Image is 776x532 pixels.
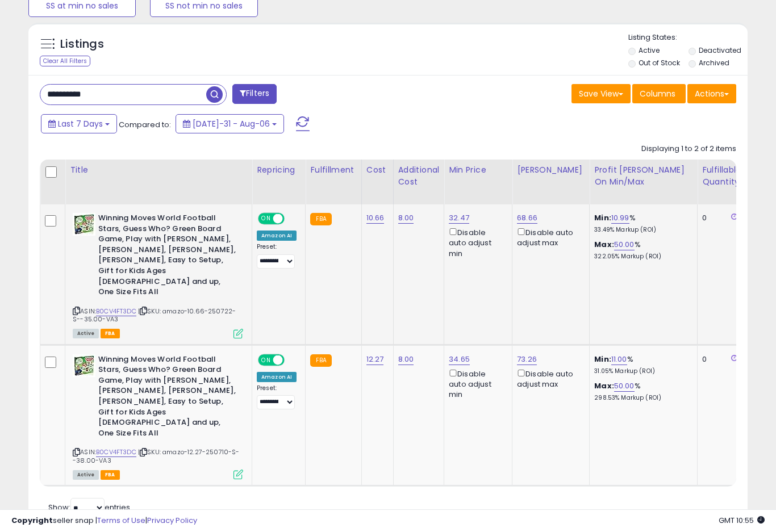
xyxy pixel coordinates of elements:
[687,84,736,103] button: Actions
[257,243,297,269] div: Preset:
[639,58,680,68] label: Out of Stock
[73,447,240,464] span: | SKU: amazo-12.27-250710-S--38.00-VA3
[594,253,689,261] p: 322.05% Markup (ROI)
[614,239,635,250] a: 50.00
[702,354,737,365] div: 0
[517,367,581,389] div: Disable auto adjust max
[310,164,356,176] div: Fulfillment
[594,240,689,261] div: %
[398,164,440,188] div: Additional Cost
[640,88,675,99] span: Columns
[594,367,689,375] p: 31.05% Markup (ROI)
[632,84,686,103] button: Columns
[73,354,95,377] img: 51nHJmQEvaL._SL40_.jpg
[366,212,385,224] a: 10.66
[719,515,765,526] span: 2025-08-14 10:55 GMT
[366,164,389,176] div: Cost
[257,164,301,176] div: Repricing
[594,212,611,223] b: Min:
[98,354,236,442] b: Winning Moves World Football Stars, Guess Who? Green Board Game, Play with [PERSON_NAME], [PERSON...
[517,226,581,248] div: Disable auto adjust max
[641,144,736,154] div: Displaying 1 to 2 of 2 items
[594,164,692,188] div: Profit [PERSON_NAME] on Min/Max
[48,502,130,513] span: Show: entries
[639,45,660,55] label: Active
[70,164,247,176] div: Title
[73,354,243,479] div: ASIN:
[310,213,331,225] small: FBA
[594,381,689,402] div: %
[517,354,537,365] a: 73.26
[594,354,611,365] b: Min:
[98,213,236,300] b: Winning Moves World Football Stars, Guess Who? Green Board Game, Play with [PERSON_NAME], [PERSON...
[449,164,507,176] div: Min Price
[73,213,95,236] img: 51nHJmQEvaL._SL40_.jpg
[517,164,585,176] div: [PERSON_NAME]
[594,394,689,402] p: 298.53% Markup (ROI)
[398,212,414,224] a: 8.00
[517,212,537,224] a: 68.66
[73,307,236,324] span: | SKU: amazo-10.66-250722-S--35.00-VA3
[702,164,741,188] div: Fulfillable Quantity
[176,114,284,133] button: [DATE]-31 - Aug-06
[60,36,104,52] h5: Listings
[594,354,689,375] div: %
[449,226,503,259] div: Disable auto adjust min
[611,354,627,365] a: 11.00
[101,329,120,338] span: FBA
[40,56,90,66] div: Clear All Filters
[232,84,277,104] button: Filters
[699,45,741,55] label: Deactivated
[259,214,273,224] span: ON
[283,214,301,224] span: OFF
[101,470,120,480] span: FBA
[257,372,297,382] div: Amazon AI
[119,119,171,130] span: Compared to:
[58,118,103,129] span: Last 7 Days
[193,118,270,129] span: [DATE]-31 - Aug-06
[594,226,689,234] p: 33.49% Markup (ROI)
[449,212,469,224] a: 32.47
[41,114,117,133] button: Last 7 Days
[398,354,414,365] a: 8.00
[699,58,729,68] label: Archived
[73,213,243,337] div: ASIN:
[310,354,331,367] small: FBA
[96,447,136,457] a: B0CV4FT3DC
[11,515,53,526] strong: Copyright
[73,470,99,480] span: All listings currently available for purchase on Amazon
[449,354,470,365] a: 34.65
[594,239,614,250] b: Max:
[590,160,698,204] th: The percentage added to the cost of goods (COGS) that forms the calculator for Min & Max prices.
[702,213,737,223] div: 0
[366,354,384,365] a: 12.27
[96,307,136,316] a: B0CV4FT3DC
[257,384,297,410] div: Preset:
[97,515,145,526] a: Terms of Use
[259,355,273,365] span: ON
[257,231,297,241] div: Amazon AI
[449,367,503,400] div: Disable auto adjust min
[571,84,631,103] button: Save View
[594,380,614,391] b: Max:
[283,355,301,365] span: OFF
[594,213,689,234] div: %
[628,32,748,43] p: Listing States:
[147,515,197,526] a: Privacy Policy
[611,212,629,224] a: 10.99
[73,329,99,338] span: All listings currently available for purchase on Amazon
[614,380,635,392] a: 50.00
[11,516,197,526] div: seller snap | |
